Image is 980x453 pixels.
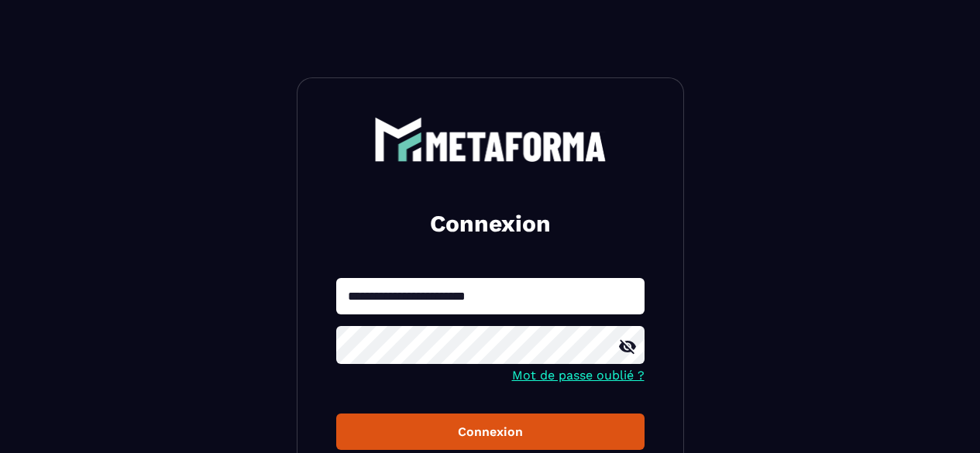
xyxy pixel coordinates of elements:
[336,414,645,450] button: Connexion
[512,368,645,383] a: Mot de passe oublié ?
[336,117,645,162] a: logo
[349,424,632,439] div: Connexion
[374,117,607,162] img: logo
[355,208,626,239] h2: Connexion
